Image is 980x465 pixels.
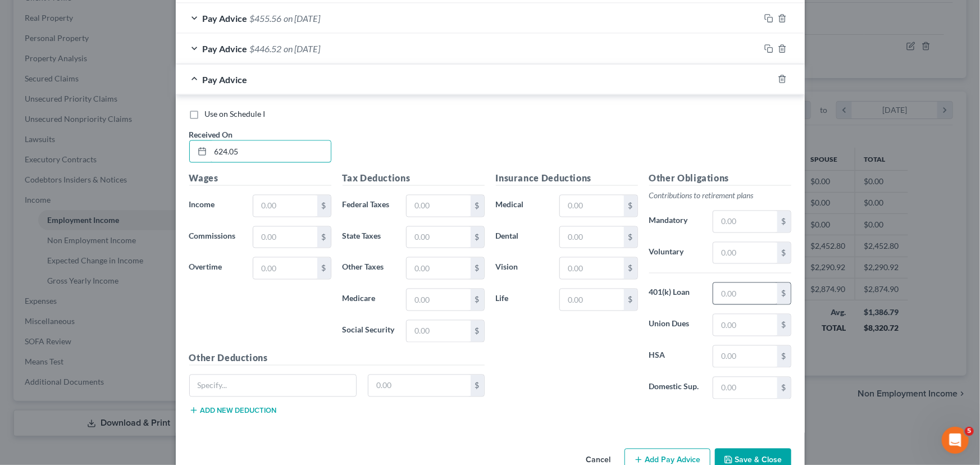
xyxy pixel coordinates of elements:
[407,195,470,217] input: 0.00
[407,258,470,279] input: 0.00
[407,227,470,248] input: 0.00
[644,242,708,265] label: Voluntary
[777,314,791,336] div: $
[471,195,484,217] div: $
[644,211,708,233] label: Mandatory
[203,74,248,85] span: Pay Advice
[560,227,623,248] input: 0.00
[713,243,777,264] input: 0.00
[777,346,791,367] div: $
[624,195,637,217] div: $
[624,289,637,311] div: $
[284,43,321,54] span: on [DATE]
[713,283,777,304] input: 0.00
[496,172,638,186] h5: Insurance Deductions
[644,314,708,336] label: Union Dues
[407,321,470,342] input: 0.00
[649,172,791,186] h5: Other Obligations
[189,406,277,415] button: Add new deduction
[624,227,637,248] div: $
[190,375,357,396] input: Specify...
[253,195,317,217] input: 0.00
[253,258,317,279] input: 0.00
[644,345,708,368] label: HSA
[713,211,777,233] input: 0.00
[184,257,248,280] label: Overtime
[203,13,248,24] span: Pay Advice
[560,195,623,217] input: 0.00
[471,258,484,279] div: $
[560,258,623,279] input: 0.00
[713,346,777,367] input: 0.00
[317,258,331,279] div: $
[624,258,637,279] div: $
[649,190,791,202] p: Contributions to retirement plans
[250,13,282,24] span: $455.56
[777,377,791,399] div: $
[203,43,248,54] span: Pay Advice
[471,375,484,396] div: $
[189,200,215,209] span: Income
[471,321,484,342] div: $
[490,195,554,217] label: Medical
[490,226,554,249] label: Dental
[337,289,401,311] label: Medicare
[368,375,471,396] input: 0.00
[942,427,969,454] iframe: Intercom live chat
[189,172,331,186] h5: Wages
[250,43,282,54] span: $446.52
[189,130,233,139] span: Received On
[343,172,485,186] h5: Tax Deductions
[965,427,974,436] span: 5
[337,320,401,343] label: Social Security
[284,13,321,24] span: on [DATE]
[490,289,554,311] label: Life
[777,211,791,233] div: $
[337,226,401,249] label: State Taxes
[317,195,331,217] div: $
[644,282,708,305] label: 401(k) Loan
[471,227,484,248] div: $
[337,195,401,217] label: Federal Taxes
[407,289,470,311] input: 0.00
[253,227,317,248] input: 0.00
[560,289,623,311] input: 0.00
[777,243,791,264] div: $
[205,109,266,118] span: Use on Schedule I
[490,257,554,280] label: Vision
[184,226,248,249] label: Commissions
[211,141,331,162] input: MM/DD/YYYY
[644,377,708,399] label: Domestic Sup.
[471,289,484,311] div: $
[713,377,777,399] input: 0.00
[189,352,485,366] h5: Other Deductions
[777,283,791,304] div: $
[713,314,777,336] input: 0.00
[337,257,401,280] label: Other Taxes
[317,227,331,248] div: $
